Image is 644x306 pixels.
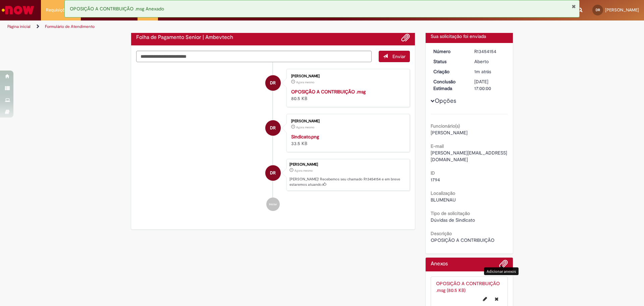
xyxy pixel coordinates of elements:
div: 27/08/2025 18:21:12 [474,68,505,75]
button: Enviar [379,51,410,62]
div: [DATE] 17:00:00 [474,78,505,92]
span: 1m atrás [474,69,491,75]
dt: Status [428,58,470,65]
span: 1794 [431,177,440,183]
b: Localização [431,190,455,196]
span: Sua solicitação foi enviada [431,33,486,39]
button: Adicionar anexos [499,259,508,271]
div: Daniel Ranghetti [265,75,281,91]
a: OPOSIÇÃO A CONTRIBUIÇÃO .msg (80.5 KB) [436,280,500,293]
span: DR [270,75,276,91]
div: [PERSON_NAME] [291,119,403,123]
h2: Folha de Pagamento Senior | Ambevtech Histórico de tíquete [136,35,233,41]
span: Agora mesmo [294,169,313,173]
div: Daniel Ranghetti [265,165,281,181]
span: [PERSON_NAME][EMAIL_ADDRESS][DOMAIN_NAME] [431,150,507,163]
span: DR [270,120,276,136]
span: Agora mesmo [296,125,314,129]
time: 27/08/2025 18:21:12 [474,69,491,75]
time: 27/08/2025 18:22:03 [296,80,314,84]
li: Daniel Ranghetti [136,159,410,191]
span: DR [596,8,600,12]
a: Sindicato.png [291,134,319,140]
span: Agora mesmo [296,80,314,84]
div: 80.5 KB [291,88,403,102]
span: Enviar [392,53,406,59]
textarea: Digite sua mensagem aqui... [136,51,372,62]
h2: Anexos [431,261,448,267]
dt: Conclusão Estimada [428,78,470,92]
div: [PERSON_NAME] [289,163,406,167]
dt: Número [428,48,470,55]
ul: Trilhas de página [5,20,424,33]
span: OPOSIÇÃO A CONTRIBUIÇÃO [431,237,494,243]
dt: Criação [428,68,470,75]
b: E-mail [431,143,444,149]
div: 33.5 KB [291,133,403,147]
div: Adicionar anexos [484,267,519,275]
span: [PERSON_NAME] [431,130,468,136]
span: BLUMENAU [431,197,456,203]
b: ID [431,170,435,176]
span: [PERSON_NAME] [605,7,639,13]
div: R13454154 [474,48,505,55]
time: 27/08/2025 18:21:26 [296,125,314,129]
span: DR [270,165,276,181]
button: Editar nome de arquivo OPOSIÇÃO A CONTRIBUIÇÃO .msg [479,294,491,304]
ul: Histórico de tíquete [136,62,410,218]
b: Funcionário(s) [431,123,460,129]
a: Formulário de Atendimento [45,24,95,29]
button: Adicionar anexos [401,33,410,42]
div: Daniel Ranghetti [265,120,281,136]
b: Tipo de solicitação [431,210,470,216]
a: Página inicial [7,24,31,29]
div: Aberto [474,58,505,65]
a: OPOSIÇÃO A CONTRIBUIÇÃO .msg [291,89,366,95]
span: Dúvidas de Sindicato [431,217,475,223]
div: [PERSON_NAME] [291,74,403,78]
span: Requisições [46,7,69,13]
button: Fechar Notificação [572,4,576,9]
time: 27/08/2025 18:21:12 [294,169,313,173]
button: Excluir OPOSIÇÃO A CONTRIBUIÇÃO .msg [491,294,502,304]
p: [PERSON_NAME]! Recebemos seu chamado R13454154 e em breve estaremos atuando. [289,177,406,187]
img: ServiceNow [1,3,35,17]
span: OPOSIÇÃO A CONTRIBUIÇÃO .msg Anexado [70,6,164,12]
b: Descrição [431,230,452,236]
